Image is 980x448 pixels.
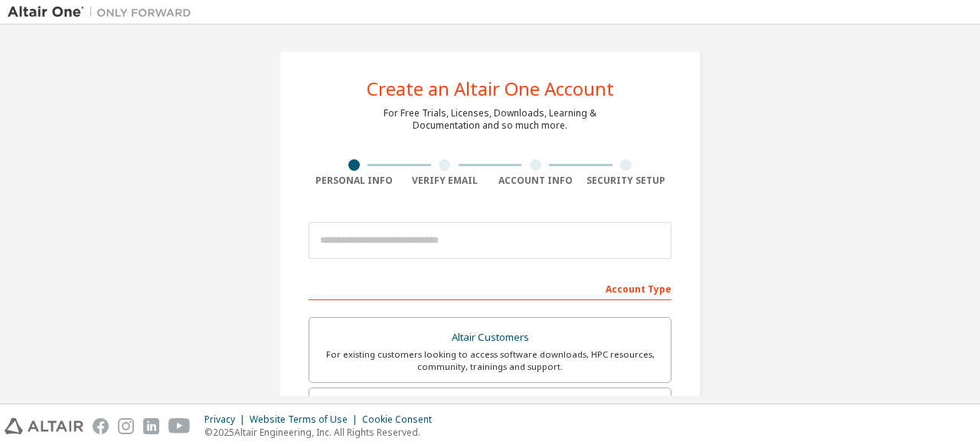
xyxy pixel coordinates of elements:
img: facebook.svg [93,418,109,434]
img: instagram.svg [118,418,134,434]
div: Altair Customers [318,327,661,348]
div: For existing customers looking to access software downloads, HPC resources, community, trainings ... [318,348,661,373]
div: For Free Trials, Licenses, Downloads, Learning & Documentation and so much more. [384,107,596,132]
p: © 2025 Altair Engineering, Inc. All Rights Reserved. [204,426,441,439]
div: Account Info [490,175,581,187]
div: Verify Email [400,175,491,187]
div: Cookie Consent [362,414,441,426]
img: linkedin.svg [143,418,159,434]
div: Personal Info [309,175,400,187]
img: altair_logo.svg [5,418,83,434]
img: Altair One [8,5,199,20]
div: Privacy [204,414,250,426]
img: youtube.svg [168,418,191,434]
div: Website Terms of Use [250,414,362,426]
div: Account Type [309,276,671,300]
div: Create an Altair One Account [367,80,614,98]
div: Security Setup [581,175,672,187]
